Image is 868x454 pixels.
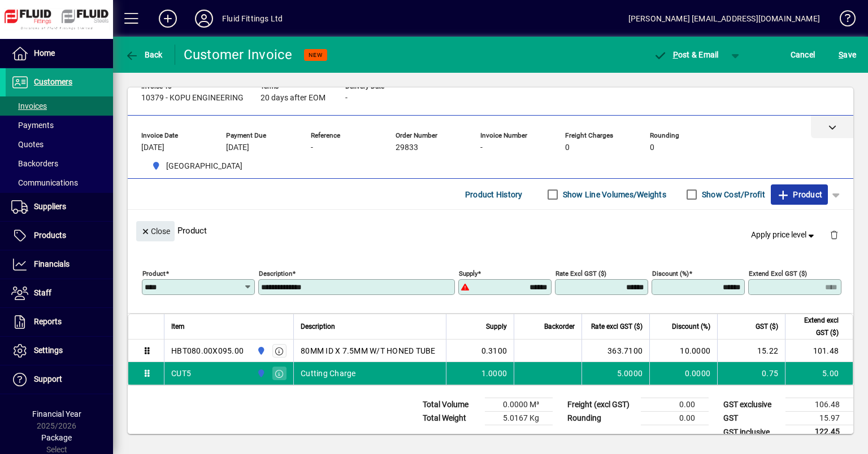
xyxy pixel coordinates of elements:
[6,96,113,116] a: Invoices
[113,45,175,65] app-page-header-button: Back
[839,46,856,64] span: ave
[141,222,170,241] span: Close
[561,189,666,200] label: Show Line Volumes/Weights
[171,368,191,379] div: CUT5
[821,230,848,240] app-page-header-button: Delete
[11,159,58,168] span: Backorders
[785,398,853,412] td: 106.48
[756,320,778,333] span: GST ($)
[589,345,643,356] div: 363.7100
[34,202,66,211] span: Suppliers
[34,231,66,240] span: Products
[485,398,553,412] td: 0.0000 M³
[311,143,313,152] span: -
[6,308,113,336] a: Reports
[673,50,678,59] span: P
[461,184,527,205] button: Product History
[254,367,267,380] span: AUCKLAND
[672,320,710,333] span: Discount (%)
[136,221,175,241] button: Close
[565,143,570,152] span: 0
[141,94,244,103] span: 10379 - KOPU ENGINEERING
[650,143,654,152] span: 0
[125,50,163,59] span: Back
[34,374,62,384] span: Support
[6,116,113,135] a: Payments
[261,94,325,103] span: 20 days after EOM
[771,184,828,205] button: Product
[481,345,507,356] span: 0.3100
[481,368,507,379] span: 1.0000
[562,398,641,412] td: Freight (excl GST)
[417,398,485,412] td: Total Volume
[34,317,62,326] span: Reports
[222,10,283,28] div: Fluid Fittings Ltd
[6,279,113,307] a: Staff
[301,345,436,356] span: 80MM ID X 7.5MM W/T HONED TUBE
[309,51,323,59] span: NEW
[34,259,70,268] span: Financials
[128,210,853,251] div: Product
[41,433,72,442] span: Package
[184,46,293,64] div: Customer Invoice
[6,193,113,221] a: Suppliers
[785,340,853,362] td: 101.48
[34,77,72,86] span: Customers
[717,362,785,385] td: 0.75
[171,345,244,356] div: HBT080.00X095.00
[785,412,853,425] td: 15.97
[417,412,485,425] td: Total Weight
[785,362,853,385] td: 5.00
[147,159,247,173] span: AUCKLAND
[259,270,292,277] mat-label: Description
[459,270,478,277] mat-label: Supply
[700,189,765,200] label: Show Cost/Profit
[591,320,643,333] span: Rate excl GST ($)
[555,270,606,277] mat-label: Rate excl GST ($)
[648,45,724,65] button: Post & Email
[171,320,185,333] span: Item
[791,46,815,64] span: Cancel
[141,143,164,152] span: [DATE]
[11,121,54,130] span: Payments
[785,425,853,439] td: 122.45
[34,346,63,355] span: Settings
[32,409,81,418] span: Financial Year
[836,45,859,65] button: Save
[788,45,818,65] button: Cancel
[544,320,575,333] span: Backorder
[776,186,822,204] span: Product
[186,8,222,29] button: Profile
[749,270,807,277] mat-label: Extend excl GST ($)
[122,45,166,65] button: Back
[6,39,113,68] a: Home
[6,154,113,173] a: Backorders
[628,10,820,28] div: [PERSON_NAME] [EMAIL_ADDRESS][DOMAIN_NAME]
[831,2,854,39] a: Knowledge Base
[485,412,553,425] td: 5.0167 Kg
[747,225,821,245] button: Apply price level
[589,368,643,379] div: 5.0000
[34,288,51,297] span: Staff
[641,398,709,412] td: 0.00
[34,49,55,58] span: Home
[11,140,44,149] span: Quotes
[6,337,113,365] a: Settings
[480,143,483,152] span: -
[254,345,267,357] span: AUCKLAND
[653,50,719,59] span: ost & Email
[6,135,113,154] a: Quotes
[150,8,186,29] button: Add
[6,365,113,394] a: Support
[641,412,709,425] td: 0.00
[649,340,717,362] td: 10.0000
[718,412,785,425] td: GST
[718,425,785,439] td: GST inclusive
[717,340,785,362] td: 15.22
[226,143,249,152] span: [DATE]
[562,412,641,425] td: Rounding
[839,50,843,59] span: S
[11,178,78,187] span: Communications
[821,221,848,248] button: Delete
[301,320,335,333] span: Description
